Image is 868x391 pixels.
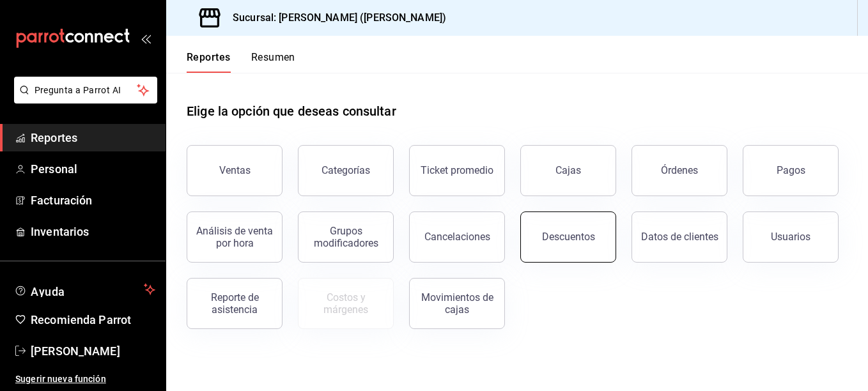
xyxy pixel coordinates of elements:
h3: Sucursal: [PERSON_NAME] ([PERSON_NAME]) [222,10,446,26]
a: Pregunta a Parrot AI [9,93,157,106]
button: Descuentos [520,211,616,263]
button: Grupos modificadores [298,211,394,263]
button: Órdenes [632,145,727,196]
div: Datos de clientes [641,231,718,243]
span: Pregunta a Parrot AI [35,84,137,97]
button: Contrata inventarios para ver este reporte [298,278,394,329]
h1: Elige la opción que deseas consultar [187,102,396,121]
font: Recomienda Parrot [31,313,131,326]
font: Inventarios [31,225,89,238]
button: Ventas [187,145,283,196]
div: Reporte de asistencia [195,291,274,316]
div: Ticket promedio [421,164,493,176]
button: Usuarios [743,211,839,263]
button: Cajas [520,145,616,196]
div: Análisis de venta por hora [195,225,274,249]
div: Descuentos [542,231,595,243]
font: Reportes [31,131,77,144]
button: Movimientos de cajas [409,278,505,329]
div: Pagos [777,164,805,176]
font: Reportes [187,51,231,64]
span: Ayuda [31,282,139,297]
font: Sugerir nueva función [15,374,106,384]
div: Órdenes [661,164,698,176]
div: Cancelaciones [424,231,490,243]
button: Pregunta a Parrot AI [14,77,157,103]
font: [PERSON_NAME] [31,344,120,358]
div: Pestañas de navegación [187,51,295,73]
button: Datos de clientes [632,211,727,263]
button: open_drawer_menu [141,33,151,43]
div: Ventas [219,164,251,176]
font: Facturación [31,194,92,207]
button: Reporte de asistencia [187,278,283,329]
font: Personal [31,162,77,176]
button: Resumen [251,51,295,73]
div: Categorías [322,164,370,176]
div: Cajas [555,164,581,176]
button: Cancelaciones [409,211,505,263]
div: Usuarios [771,231,810,243]
div: Grupos modificadores [306,225,385,249]
div: Movimientos de cajas [417,291,497,316]
div: Costos y márgenes [306,291,385,316]
button: Análisis de venta por hora [187,211,283,263]
button: Pagos [743,145,839,196]
button: Categorías [298,145,394,196]
button: Ticket promedio [409,145,505,196]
